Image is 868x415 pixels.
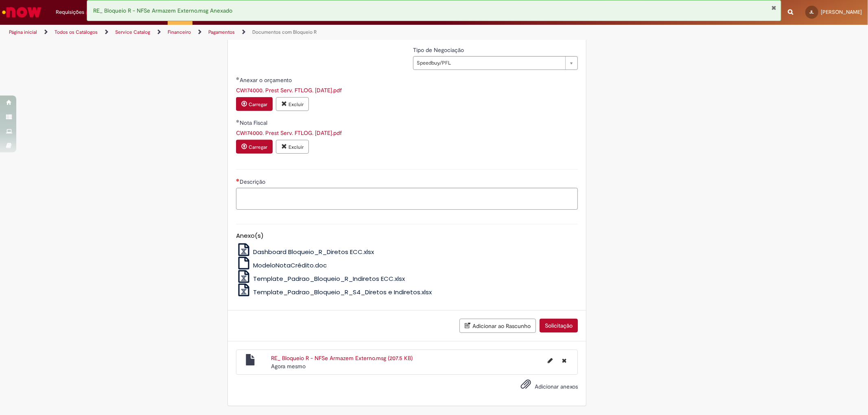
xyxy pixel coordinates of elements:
[236,178,240,182] span: Necessários
[236,188,578,210] textarea: Descrição
[413,46,466,54] span: Tipo de Negociação
[249,144,267,150] small: Carregar
[253,261,327,269] span: ModeloNotaCrédito.doc
[289,101,304,108] small: Excluir
[236,140,273,154] button: Carregar anexo de Nota Fiscal Required
[236,97,273,111] button: Carregar anexo de Anexar o orçamento Required
[168,29,191,35] a: Financeiro
[115,29,150,35] a: Service Catalog
[253,248,374,256] span: Dashboard Bloqueio_R_Diretos ECC.xlsx
[236,261,327,269] a: ModeloNotaCrédito.doc
[276,97,309,111] button: Excluir anexo CW174000. Prest Serv. FTLOG. 19.01.23.pdf
[540,319,578,332] button: Solicitação
[236,120,240,123] span: Obrigatório Preenchido
[1,4,43,20] img: ServiceNow
[417,56,561,70] span: Speedbuy/PFL
[236,129,342,137] a: Download de CW174000. Prest Serv. FTLOG. 19.01.23.pdf
[240,178,267,185] span: Descrição
[459,319,536,333] button: Adicionar ao Rascunho
[276,140,309,154] button: Excluir anexo CW174000. Prest Serv. FTLOG. 19.01.23.pdf
[56,8,84,16] span: Requisições
[253,274,405,283] span: Template_Padrao_Bloqueio_R_Indiretos ECC.xlsx
[543,354,558,367] button: Editar nome de arquivo RE_ Bloqueio R - NFSe Armazem Externo.msg
[535,383,578,390] span: Adicionar anexos
[236,87,342,94] a: Download de CW174000. Prest Serv. FTLOG. 19.01.23.pdf
[271,363,306,370] time: 29/08/2025 13:58:17
[6,25,573,40] ul: Trilhas de página
[772,4,777,11] button: Fechar Notificação
[253,288,432,296] span: Template_Padrao_Bloqueio_R_S4_Diretos e Indiretos.xlsx
[557,354,571,367] button: Excluir RE_ Bloqueio R - NFSe Armazem Externo.msg
[236,288,432,296] a: Template_Padrao_Bloqueio_R_S4_Diretos e Indiretos.xlsx
[271,363,306,370] span: Agora mesmo
[249,101,267,108] small: Carregar
[236,248,374,256] a: Dashboard Bloqueio_R_Diretos ECC.xlsx
[518,377,533,395] button: Adicionar anexos
[236,77,240,80] span: Obrigatório Preenchido
[9,29,37,35] a: Página inicial
[236,274,405,283] a: Template_Padrao_Bloqueio_R_Indiretos ECC.xlsx
[55,29,98,35] a: Todos os Catálogos
[236,232,578,239] h5: Anexo(s)
[271,354,413,362] a: RE_ Bloqueio R - NFSe Armazem Externo.msg (207.5 KB)
[86,9,93,16] span: 4
[240,76,293,84] span: Anexar o orçamento
[252,29,317,35] a: Documentos com Bloqueio R
[240,119,269,126] span: Nota Fiscal
[208,29,235,35] a: Pagamentos
[810,9,814,15] span: JL
[93,7,232,14] span: RE_ Bloqueio R - NFSe Armazem Externo.msg Anexado
[821,9,862,15] span: [PERSON_NAME]
[289,144,304,150] small: Excluir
